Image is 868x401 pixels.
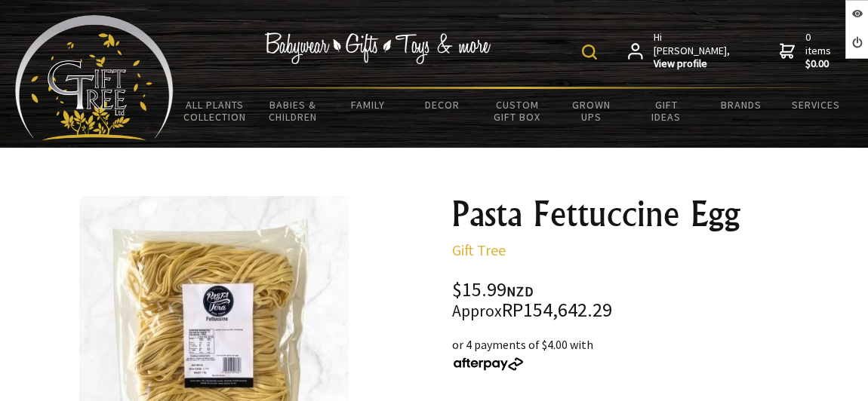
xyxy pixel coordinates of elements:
[452,240,506,259] a: Gift Tree
[265,32,491,64] img: Babywear - Gifts - Toys & more
[629,89,703,133] a: Gift Ideas
[582,44,597,60] img: product search
[780,31,834,71] a: 0 items$0.00
[703,89,778,121] a: Brands
[480,89,555,133] a: Custom Gift Box
[654,31,731,71] span: Hi [PERSON_NAME],
[506,283,534,300] span: NZD
[452,280,856,320] div: $15.99 RP154,642.29
[452,335,856,372] div: or 4 payments of $4.00 with
[555,89,629,133] a: Grown Ups
[174,89,256,133] a: All Plants Collection
[452,301,502,321] small: Approx
[654,57,731,71] strong: View profile
[405,89,480,121] a: Decor
[331,89,405,121] a: Family
[778,89,853,121] a: Services
[805,57,834,71] strong: $0.00
[452,357,525,371] img: Afterpay
[805,30,834,71] span: 0 items
[256,89,331,133] a: Babies & Children
[452,196,856,232] h1: Pasta Fettuccine Egg
[15,15,174,140] img: Babyware - Gifts - Toys and more...
[628,31,731,71] a: Hi [PERSON_NAME],View profile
